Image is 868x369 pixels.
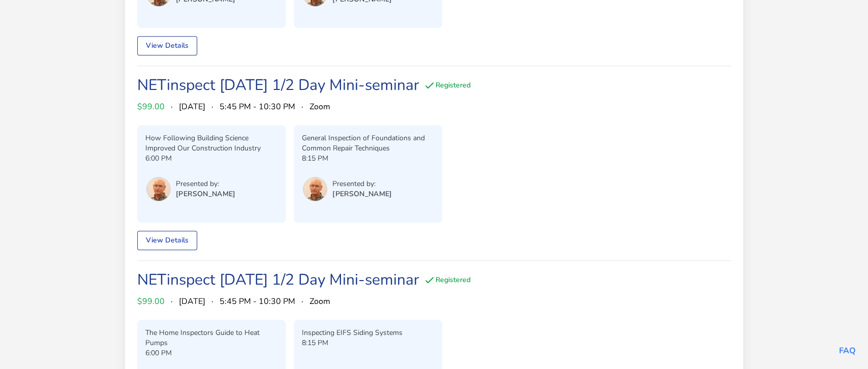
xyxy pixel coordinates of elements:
[423,79,471,91] div: Registered
[137,36,197,55] a: View Details
[220,101,295,113] span: 5:45 PM - 10:30 PM
[145,133,277,153] p: How Following Building Science Improved Our Construction Industry
[145,328,277,348] p: The Home Inspectors Guide to Heat Pumps
[145,176,172,202] button: User menu
[176,189,236,199] p: [PERSON_NAME]
[839,345,856,356] a: FAQ
[309,295,330,307] span: Zoom
[179,295,205,307] span: [DATE]
[171,295,173,307] span: ·
[211,101,213,113] span: ·
[302,133,434,153] p: General Inspection of Foundations and Common Repair Techniques
[211,295,213,307] span: ·
[137,101,165,113] span: $99.00
[332,179,392,189] p: Presented by:
[145,153,277,164] p: 6:00 PM
[302,176,328,202] button: User menu
[302,338,434,348] p: 8:15 PM
[220,295,295,307] span: 5:45 PM - 10:30 PM
[302,328,434,338] p: Inspecting EIFS Siding Systems
[309,101,330,113] span: Zoom
[171,101,173,113] span: ·
[301,101,303,113] span: ·
[176,179,236,189] p: Presented by:
[179,101,205,113] span: [DATE]
[137,269,419,290] a: NETinspect [DATE] 1/2 Day Mini-seminar
[423,274,471,286] div: Registered
[137,231,197,250] a: View Details
[332,189,392,199] p: [PERSON_NAME]
[302,153,434,164] p: 8:15 PM
[145,348,277,358] p: 6:00 PM
[137,295,165,307] span: $99.00
[146,177,171,201] img: Tom Sherman
[303,177,327,201] img: Tom Sherman
[137,75,419,96] a: NETinspect [DATE] 1/2 Day Mini-seminar
[301,295,303,307] span: ·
